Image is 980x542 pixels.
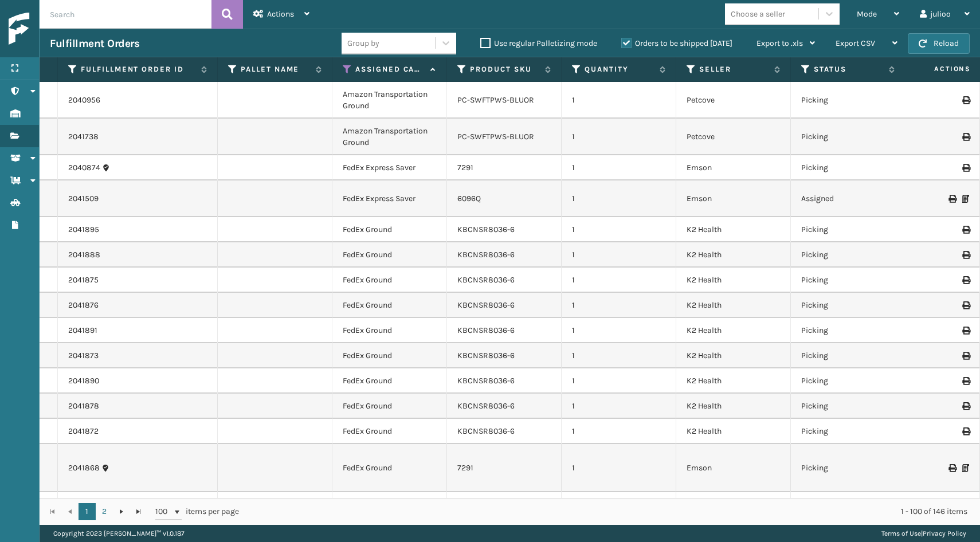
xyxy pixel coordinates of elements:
[962,352,969,360] i: Print Label
[332,155,447,180] td: FedEx Express Saver
[68,300,99,311] a: 2041876
[457,95,534,105] a: PC-SWFTPWS-BLUOR
[457,376,515,386] a: KBCNSR8036-6
[68,193,99,205] a: 2041509
[255,506,967,517] div: 1 - 100 of 146 items
[562,368,676,394] td: 1
[457,250,515,260] a: KBCNSR8036-6
[332,343,447,368] td: FedEx Ground
[562,343,676,368] td: 1
[923,529,966,537] a: Privacy Policy
[791,368,905,394] td: Picking
[68,274,99,286] a: 2041875
[562,217,676,242] td: 1
[676,293,791,318] td: K2 Health
[962,226,969,234] i: Print Label
[676,217,791,242] td: K2 Health
[562,82,676,119] td: 1
[96,503,113,520] a: 2
[676,268,791,293] td: K2 Health
[562,180,676,217] td: 1
[791,318,905,343] td: Picking
[962,251,969,259] i: Print Label
[898,60,978,78] span: Actions
[332,242,447,268] td: FedEx Ground
[562,242,676,268] td: 1
[332,419,447,444] td: FedEx Ground
[355,64,425,74] label: Assigned Carrier Service
[676,82,791,119] td: Petcove
[68,224,99,235] a: 2041895
[962,464,969,472] i: Print Packing Slip
[68,426,99,437] a: 2041872
[676,444,791,492] td: Emson
[457,325,515,335] a: KBCNSR8036-6
[457,132,534,142] a: PC-SWFTPWS-BLUOR
[948,195,955,203] i: Print Label
[347,37,379,49] div: Group by
[676,368,791,394] td: K2 Health
[457,401,515,411] a: KBCNSR8036-6
[962,327,969,335] i: Print Label
[332,492,447,517] td: FedEx Ground
[948,464,955,472] i: Print Label
[791,119,905,155] td: Picking
[155,503,239,520] span: items per page
[113,503,130,520] a: Go to the next page
[68,400,99,412] a: 2041878
[50,37,139,50] h3: Fulfillment Orders
[962,195,969,203] i: Print Packing Slip
[731,8,785,20] div: Choose a seller
[53,525,185,542] p: Copyright 2023 [PERSON_NAME]™ v 1.0.187
[791,293,905,318] td: Picking
[676,155,791,180] td: Emson
[68,162,100,174] a: 2040874
[881,529,921,537] a: Terms of Use
[962,164,969,172] i: Print Label
[267,9,294,19] span: Actions
[562,419,676,444] td: 1
[676,492,791,517] td: K2 Health
[562,394,676,419] td: 1
[457,163,473,172] a: 7291
[676,419,791,444] td: K2 Health
[756,38,803,48] span: Export to .xls
[791,394,905,419] td: Picking
[585,64,654,74] label: Quantity
[962,377,969,385] i: Print Label
[676,119,791,155] td: Petcove
[836,38,875,48] span: Export CSV
[962,133,969,141] i: Print Label
[908,33,970,54] button: Reload
[791,343,905,368] td: Picking
[332,293,447,318] td: FedEx Ground
[81,64,195,74] label: Fulfillment Order Id
[117,507,126,516] span: Go to the next page
[457,300,515,310] a: KBCNSR8036-6
[332,444,447,492] td: FedEx Ground
[562,492,676,517] td: 1
[457,351,515,360] a: KBCNSR8036-6
[962,402,969,410] i: Print Label
[332,180,447,217] td: FedEx Express Saver
[791,82,905,119] td: Picking
[470,64,539,74] label: Product SKU
[791,155,905,180] td: Picking
[562,293,676,318] td: 1
[332,119,447,155] td: Amazon Transportation Ground
[814,64,883,74] label: Status
[562,268,676,293] td: 1
[676,242,791,268] td: K2 Health
[130,503,147,520] a: Go to the last page
[562,444,676,492] td: 1
[562,119,676,155] td: 1
[457,463,473,473] a: 7291
[332,217,447,242] td: FedEx Ground
[791,444,905,492] td: Picking
[68,325,97,336] a: 2041891
[457,275,515,285] a: KBCNSR8036-6
[332,394,447,419] td: FedEx Ground
[480,38,597,48] label: Use regular Palletizing mode
[155,506,173,517] span: 100
[962,301,969,309] i: Print Label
